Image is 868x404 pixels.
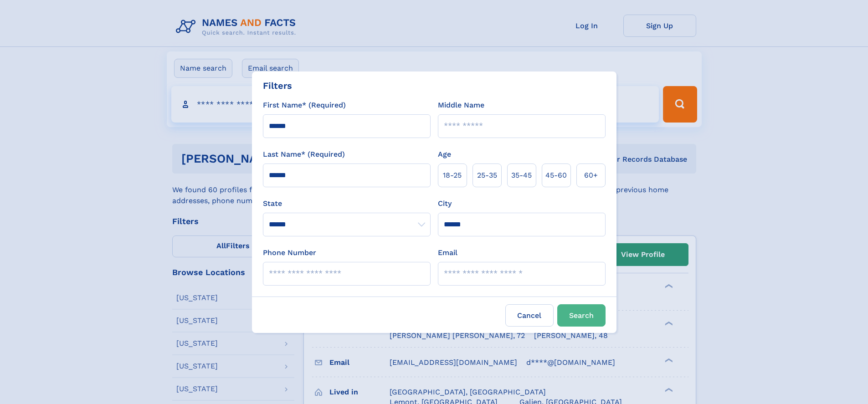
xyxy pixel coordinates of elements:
button: Search [557,304,606,327]
label: First Name* (Required) [263,100,346,111]
span: 18‑25 [443,170,462,181]
div: Filters [263,79,292,92]
label: Email [438,247,457,258]
span: 45‑60 [545,170,567,181]
label: City [438,198,452,209]
label: Phone Number [263,247,316,258]
label: State [263,198,431,209]
span: 60+ [584,170,598,181]
label: Last Name* (Required) [263,149,345,160]
span: 25‑35 [477,170,497,181]
label: Cancel [505,304,554,327]
span: 35‑45 [511,170,532,181]
label: Middle Name [438,100,484,111]
label: Age [438,149,451,160]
